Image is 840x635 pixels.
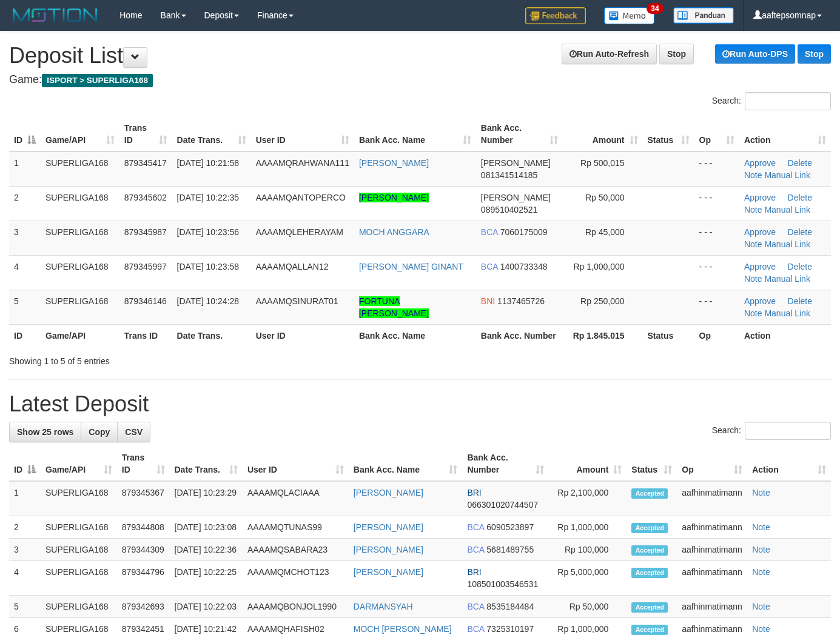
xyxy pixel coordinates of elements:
span: 879345997 [124,262,167,271]
a: Note [752,545,770,554]
td: SUPERLIGA168 [41,290,119,324]
span: 879345602 [124,193,167,202]
td: - - - [694,151,739,187]
a: Note [752,624,770,634]
th: Amount: activate to sort column ascending [549,447,627,481]
span: Rp 1,000,000 [573,262,624,271]
a: Run Auto-Refresh [562,44,657,64]
td: SUPERLIGA168 [41,516,117,539]
a: FORTUNA [PERSON_NAME] [359,296,429,318]
a: Delete [788,158,812,168]
span: ISPORT > SUPERLIGA168 [42,74,153,87]
span: 879345987 [124,227,167,237]
td: 3 [9,539,41,561]
div: Showing 1 to 5 of 5 entries [9,350,341,367]
span: BCA [481,262,498,271]
th: Rp 1.845.015 [563,324,642,347]
a: Manual Link [764,205,810,214]
span: [PERSON_NAME] [481,158,551,168]
a: Delete [788,262,812,271]
span: AAAAMQALLAN12 [256,262,329,271]
span: Copy 089510402521 to clipboard [481,205,537,214]
td: - - - [694,221,739,255]
th: ID: activate to sort column descending [9,117,41,151]
a: [PERSON_NAME] [354,522,423,532]
td: aafhinmatimann [677,539,747,561]
span: [DATE] 10:22:35 [177,193,239,202]
span: AAAAMQSINURAT01 [256,296,338,306]
td: 3 [9,221,41,255]
th: Op: activate to sort column ascending [694,117,739,151]
td: 2 [9,186,41,221]
a: MOCH [PERSON_NAME] [354,624,452,634]
td: AAAAMQBONJOL1990 [243,596,349,618]
span: BCA [481,227,498,237]
input: Search: [745,92,831,110]
th: Bank Acc. Name [354,324,476,347]
td: SUPERLIGA168 [41,221,119,255]
label: Search: [712,92,831,110]
td: Rp 1,000,000 [549,516,627,539]
td: aafhinmatimann [677,516,747,539]
th: Action: activate to sort column ascending [739,117,831,151]
a: Note [752,488,770,497]
a: Approve [744,193,776,202]
td: Rp 100,000 [549,539,627,561]
label: Search: [712,422,831,440]
a: Run Auto-DPS [715,44,795,64]
th: Action: activate to sort column ascending [747,447,831,481]
th: Game/API [41,324,119,347]
span: Copy 8535184484 to clipboard [486,602,534,611]
td: 5 [9,596,41,618]
a: Manual Link [764,308,810,318]
th: Bank Acc. Name: activate to sort column ascending [349,447,463,481]
td: aafhinmatimann [677,561,747,596]
a: [PERSON_NAME] [354,488,423,497]
h1: Deposit List [9,44,831,68]
a: Show 25 rows [9,422,81,442]
a: CSV [117,422,150,442]
span: Copy 1400733348 to clipboard [500,262,548,271]
td: 879344808 [117,516,170,539]
span: Rp 50,000 [585,193,625,202]
td: - - - [694,290,739,324]
span: AAAAMQLEHERAYAM [256,227,343,237]
td: AAAAMQTUNAS99 [243,516,349,539]
td: - - - [694,186,739,221]
th: Op [694,324,739,347]
td: aafhinmatimann [677,481,747,516]
a: Note [744,170,762,180]
span: Copy 1137465726 to clipboard [497,296,545,306]
a: Note [752,567,770,577]
td: 879342693 [117,596,170,618]
span: Rp 45,000 [585,227,625,237]
span: Accepted [631,568,668,578]
span: BCA [467,602,484,611]
td: SUPERLIGA168 [41,561,117,596]
span: Copy 6090523897 to clipboard [486,522,534,532]
span: Accepted [631,625,668,635]
th: User ID [251,324,354,347]
th: Status: activate to sort column ascending [643,117,694,151]
th: Bank Acc. Number: activate to sort column ascending [462,447,549,481]
th: Date Trans. [172,324,251,347]
img: Feedback.jpg [525,7,586,24]
span: AAAAMQANTOPERCO [256,193,346,202]
td: 2 [9,516,41,539]
a: Manual Link [764,239,810,249]
th: Action [739,324,831,347]
span: BCA [467,624,484,634]
th: Trans ID: activate to sort column ascending [119,117,172,151]
td: aafhinmatimann [677,596,747,618]
th: Date Trans.: activate to sort column ascending [170,447,243,481]
a: [PERSON_NAME] GINANT [359,262,463,271]
img: MOTION_logo.png [9,6,101,24]
td: [DATE] 10:22:25 [170,561,243,596]
span: Accepted [631,602,668,613]
td: 879344796 [117,561,170,596]
th: Game/API: activate to sort column ascending [41,117,119,151]
span: 879346146 [124,296,167,306]
span: 34 [647,3,663,14]
h4: Game: [9,74,831,86]
th: Bank Acc. Number [476,324,563,347]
